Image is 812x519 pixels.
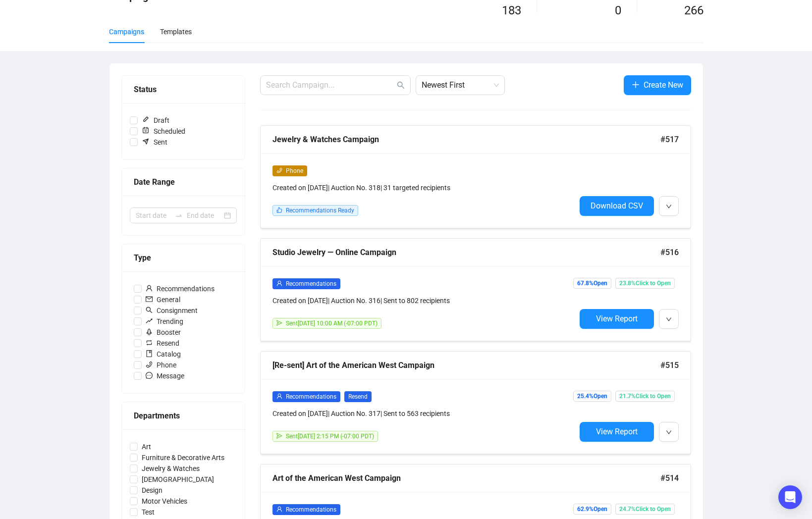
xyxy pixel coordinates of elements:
span: #514 [660,472,679,484]
div: Art of the American West Campaign [272,472,660,484]
span: Catalog [142,349,185,360]
span: Recommendations [286,393,336,400]
span: down [666,204,672,209]
div: [Re-sent] Art of the American West Campaign [272,359,660,371]
span: [DEMOGRAPHIC_DATA] [138,474,218,485]
span: to [175,211,183,219]
span: 266 [684,3,704,17]
div: Created on [DATE] | Auction No. 316 | Sent to 802 recipients [272,295,576,306]
span: Booster [142,327,185,338]
span: Trending [142,316,187,327]
span: Create New [644,79,683,91]
span: Phone [286,167,303,174]
span: Phone [142,360,180,370]
span: 23.8% Click to Open [615,278,675,289]
div: Created on [DATE] | Auction No. 317 | Sent to 563 recipients [272,408,576,419]
span: send [276,433,282,439]
span: Recommendations [286,280,336,287]
span: 62.9% Open [573,504,611,515]
div: Date Range [134,176,233,188]
div: Departments [134,410,233,422]
span: down [666,316,672,322]
button: Download CSV [580,196,654,216]
div: Status [134,83,233,96]
span: #517 [660,133,679,146]
span: Draft [138,115,173,126]
div: Templates [160,26,192,37]
span: Consignment [142,305,202,316]
span: rise [146,317,153,324]
span: Resend [344,391,372,402]
span: Recommendations Ready [286,207,354,214]
span: user [276,506,282,512]
span: send [276,320,282,326]
span: 67.8% Open [573,278,611,289]
span: Recommendations [142,283,218,294]
span: phone [276,167,282,173]
span: user [276,393,282,399]
span: plus [632,81,640,89]
span: 21.7% Click to Open [615,391,675,402]
span: message [146,372,153,379]
div: Open Intercom Messenger [778,485,802,509]
span: View Report [596,427,638,436]
span: #516 [660,246,679,259]
span: Message [142,370,188,381]
div: Created on [DATE] | Auction No. 318 | 31 targeted recipients [272,182,576,193]
span: Scheduled [138,126,189,137]
button: View Report [580,422,654,442]
span: search [146,307,153,313]
span: book [146,350,153,357]
span: 183 [502,3,521,17]
span: General [142,294,184,305]
span: Test [138,507,159,518]
input: End date [187,210,222,221]
span: Motor Vehicles [138,496,191,507]
a: Jewelry & Watches Campaign#517phonePhoneCreated on [DATE]| Auction No. 318| 31 targeted recipient... [260,125,691,228]
span: Resend [142,338,183,349]
a: [Re-sent] Art of the American West Campaign#515userRecommendationsResendCreated on [DATE]| Auctio... [260,351,691,454]
span: #515 [660,359,679,371]
input: Start date [136,210,171,221]
span: user [146,285,153,292]
span: user [276,280,282,286]
a: Studio Jewelry — Online Campaign#516userRecommendationsCreated on [DATE]| Auction No. 316| Sent t... [260,238,691,341]
div: Type [134,252,233,264]
span: phone [146,361,153,368]
span: rocket [146,328,153,335]
span: down [666,429,672,435]
span: Recommendations [286,506,336,513]
span: View Report [596,314,638,323]
span: 25.4% Open [573,391,611,402]
span: Sent [DATE] 10:00 AM (-07:00 PDT) [286,320,378,327]
span: Design [138,485,166,496]
div: Campaigns [109,26,144,37]
input: Search Campaign... [266,79,395,91]
span: 24.7% Click to Open [615,504,675,515]
span: retweet [146,339,153,346]
div: Jewelry & Watches Campaign [272,133,660,146]
button: Create New [624,75,691,95]
span: Download CSV [591,201,643,210]
span: like [276,207,282,213]
span: Art [138,441,155,452]
span: Newest First [422,76,499,95]
span: Sent [138,137,171,148]
span: search [397,81,405,89]
span: mail [146,296,153,303]
span: swap-right [175,211,183,219]
button: View Report [580,309,654,329]
div: Studio Jewelry — Online Campaign [272,246,660,259]
span: 0 [615,3,621,17]
span: Jewelry & Watches [138,463,204,474]
span: Sent [DATE] 2:15 PM (-07:00 PDT) [286,433,374,440]
span: Furniture & Decorative Arts [138,452,228,463]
